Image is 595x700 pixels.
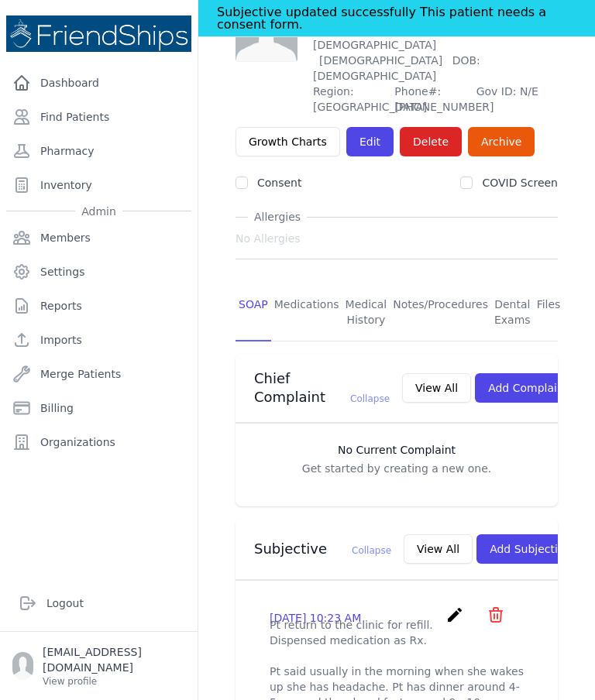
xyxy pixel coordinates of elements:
a: Logout [12,588,185,619]
span: Collapse [352,545,391,556]
a: Notes/Procedures [390,284,491,341]
span: Gov ID: N/E [476,84,558,115]
p: [DATE] 10:23 AM [270,610,361,626]
a: Edit [346,127,394,156]
a: [EMAIL_ADDRESS][DOMAIN_NAME] View profile [12,644,185,688]
a: Imports [6,324,191,355]
a: Merge Patients [6,359,191,389]
button: View All [402,373,471,403]
a: SOAP [236,284,271,341]
button: Add Complaint [475,373,581,403]
a: Dental Exams [491,284,534,341]
a: Reports [6,290,191,321]
h3: Chief Complaint [254,369,390,407]
a: Inventory [6,170,191,201]
span: No Allergies [236,231,301,246]
i: create [445,606,464,624]
a: Settings [6,256,191,287]
a: Files [534,284,564,341]
p: [EMAIL_ADDRESS][DOMAIN_NAME] [43,644,185,675]
img: Medical Missions EMR [6,15,191,52]
span: Region: [GEOGRAPHIC_DATA] [313,84,385,115]
h3: Subjective [254,540,391,558]
h3: No Current Complaint [251,442,542,458]
label: Consent [257,177,301,189]
p: View profile [43,675,185,688]
a: Growth Charts [236,127,340,156]
label: COVID Screen [482,177,558,189]
p: Get started by creating a new one. [251,461,542,476]
button: Delete [400,127,462,156]
a: Pharmacy [6,136,191,166]
span: Collapse [350,393,390,404]
a: Find Patients [6,101,191,132]
p: [DEMOGRAPHIC_DATA] [313,37,558,84]
span: Admin [75,204,122,219]
a: Dashboard [6,67,191,98]
span: Phone#: [PHONE_NUMBER] [394,84,466,115]
a: Medical History [342,284,390,341]
a: Medications [271,284,342,341]
span: [DEMOGRAPHIC_DATA] [319,54,442,67]
a: create [445,612,468,627]
a: Organizations [6,427,191,458]
a: Archive [468,127,535,156]
a: Billing [6,393,191,424]
button: View All [404,534,473,564]
span: Allergies [248,209,307,225]
nav: Tabs [236,284,558,341]
a: Members [6,222,191,253]
button: Add Subjective [476,534,584,564]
